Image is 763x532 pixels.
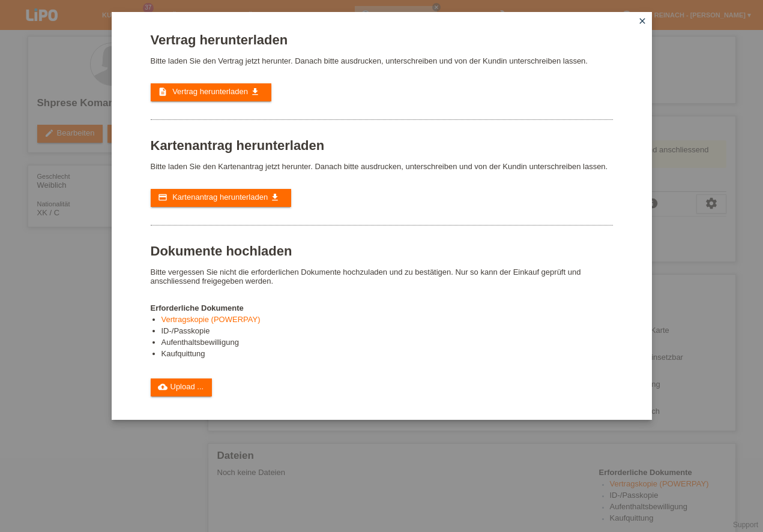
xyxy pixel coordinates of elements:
a: description Vertrag herunterladen get_app [151,83,271,101]
li: Aufenthaltsbewilligung [161,338,613,349]
li: ID-/Passkopie [161,326,613,338]
p: Bitte vergessen Sie nicht die erforderlichen Dokumente hochzuladen und zu bestätigen. Nur so kann... [151,267,613,285]
span: Kartenantrag herunterladen [172,193,268,202]
li: Kaufquittung [161,349,613,360]
span: Vertrag herunterladen [172,87,248,96]
i: credit_card [158,193,167,202]
i: get_app [270,193,280,202]
a: credit_card Kartenantrag herunterladen get_app [151,189,291,207]
i: cloud_upload [158,382,167,392]
h4: Erforderliche Dokumente [151,303,613,312]
i: get_app [250,87,260,97]
p: Bitte laden Sie den Vertrag jetzt herunter. Danach bitte ausdrucken, unterschreiben und von der K... [151,56,613,65]
h1: Dokumente hochladen [151,244,613,259]
a: close [635,15,650,29]
a: cloud_uploadUpload ... [151,378,213,396]
h1: Vertrag herunterladen [151,32,613,47]
h1: Kartenantrag herunterladen [151,138,613,153]
a: Vertragskopie (POWERPAY) [161,315,261,324]
p: Bitte laden Sie den Kartenantrag jetzt herunter. Danach bitte ausdrucken, unterschreiben und von ... [151,162,613,171]
i: description [158,87,167,97]
i: close [638,16,647,26]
